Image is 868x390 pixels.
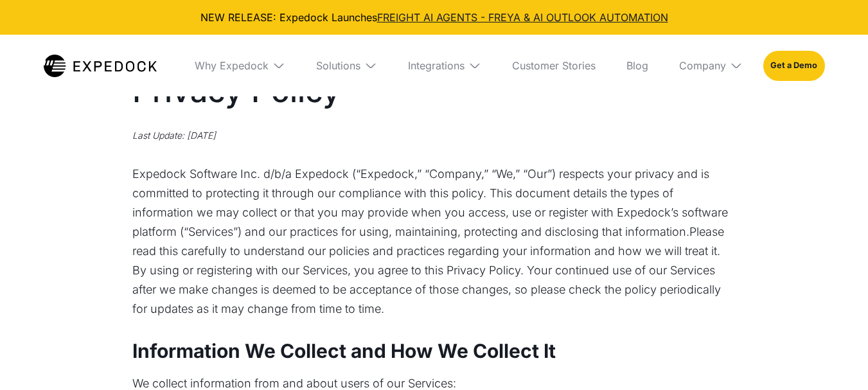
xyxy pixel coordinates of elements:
[132,164,736,319] p: Expedock Software Inc. d/b/a Expedock (“Expedock,” “Company,” “We,” “Our”) respects your privacy ...
[132,130,216,141] em: Last Update: [DATE]
[502,35,606,96] a: Customer Stories
[132,339,556,362] strong: Information We Collect and How We Collect It
[10,10,858,24] div: NEW RELEASE: Expedock Launches
[616,35,659,96] a: Blog
[377,11,668,24] a: FREIGHT AI AGENTS - FREYA & AI OUTLOOK AUTOMATION
[316,59,360,72] div: Solutions
[763,51,824,80] a: Get a Demo
[408,59,465,72] div: Integrations
[132,377,736,390] div: We collect information from and about users of our Services:
[679,59,726,72] div: Company
[195,59,269,72] div: Why Expedock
